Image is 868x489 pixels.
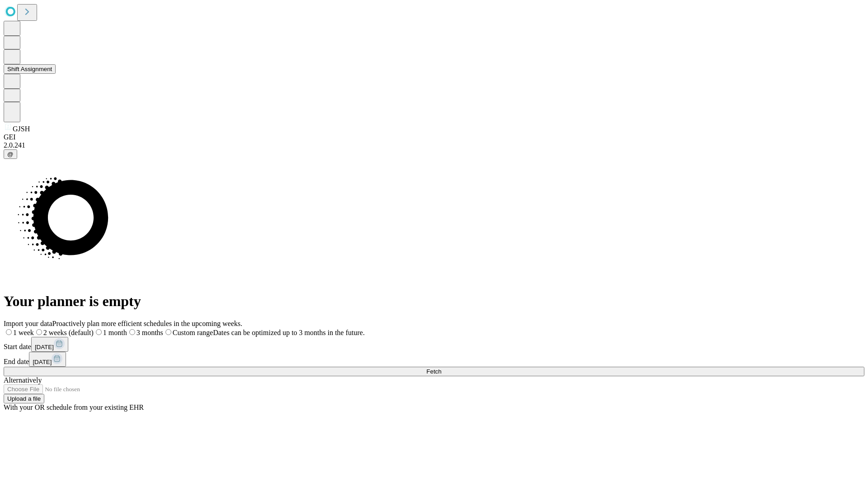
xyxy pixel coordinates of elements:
[7,151,14,158] span: @
[4,352,864,367] div: End date
[43,329,94,336] span: 2 weeks (default)
[4,337,864,352] div: Start date
[173,329,213,336] span: Custom range
[4,141,864,149] div: 2.0.241
[13,125,30,133] span: GJSH
[137,329,163,336] span: 3 months
[36,329,42,335] input: 2 weeks (default)
[6,329,12,335] input: 1 week
[129,329,135,335] input: 3 months
[31,337,68,352] button: [DATE]
[4,133,864,141] div: GEI
[29,352,66,367] button: [DATE]
[426,368,441,375] span: Fetch
[4,394,44,403] button: Upload a file
[4,149,17,159] button: @
[4,293,864,310] h1: Your planner is empty
[4,403,144,411] span: With your OR schedule from your existing EHR
[96,329,102,335] input: 1 month
[103,329,127,336] span: 1 month
[213,329,364,336] span: Dates can be optimized up to 3 months in the future.
[33,359,52,365] span: [DATE]
[4,376,42,384] span: Alternatively
[35,344,54,350] span: [DATE]
[4,64,56,74] button: Shift Assignment
[52,320,242,327] span: Proactively plan more efficient schedules in the upcoming weeks.
[13,329,34,336] span: 1 week
[4,367,864,376] button: Fetch
[4,320,52,327] span: Import your data
[165,329,171,335] input: Custom rangeDates can be optimized up to 3 months in the future.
